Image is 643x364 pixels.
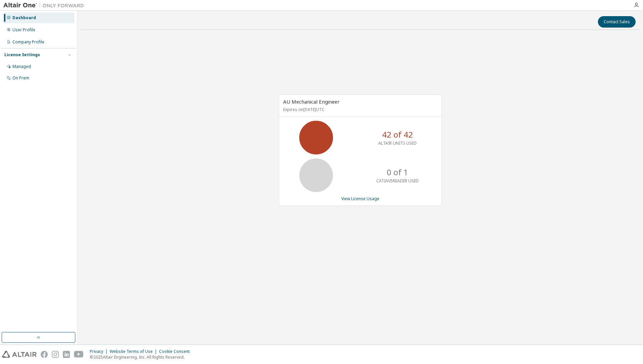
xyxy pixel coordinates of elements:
[159,349,194,354] div: Cookie Consent
[110,349,159,354] div: Website Terms of Use
[4,52,40,58] div: License Settings
[2,351,37,358] img: altair_logo.svg
[12,64,31,69] div: Managed
[12,39,44,45] div: Company Profile
[3,2,87,9] img: Altair One
[378,140,417,146] p: ALTAIR UNITS USED
[90,349,110,354] div: Privacy
[387,167,408,178] p: 0 of 1
[283,98,340,105] span: AU Mechanical Engineer
[12,75,29,81] div: On Prem
[63,351,70,358] img: linkedin.svg
[12,27,35,33] div: User Profile
[283,107,436,112] p: Expires on [DATE] UTC
[90,354,194,360] p: © 2025 Altair Engineering, Inc. All Rights Reserved.
[52,351,59,358] img: instagram.svg
[41,351,48,358] img: facebook.svg
[598,16,636,28] button: Contact Sales
[341,196,379,202] a: View License Usage
[376,178,419,184] p: CATIAV5READER USED
[74,351,84,358] img: youtube.svg
[12,15,36,21] div: Dashboard
[382,129,413,140] p: 42 of 42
